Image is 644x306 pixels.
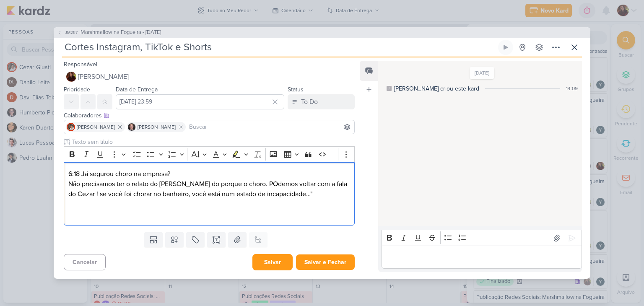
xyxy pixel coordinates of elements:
[57,29,161,37] button: JM257 Marshmallow na Fogueira - [DATE]
[116,86,158,93] label: Data de Entrega
[70,137,355,146] input: Texto sem título
[127,123,136,131] img: Humberto Piedade
[394,84,479,93] div: [PERSON_NAME] criou este kard
[64,162,355,226] div: Editor editing area: main
[288,86,304,93] label: Status
[502,44,509,51] div: Ligar relógio
[382,246,582,269] div: Editor editing area: main
[138,123,176,131] span: [PERSON_NAME]
[301,97,318,107] div: To Do
[64,86,90,93] label: Prioridade
[77,123,115,131] span: [PERSON_NAME]
[64,61,97,68] label: Responsável
[78,72,129,82] span: [PERSON_NAME]
[252,254,293,270] button: Salvar
[64,111,355,120] div: Colaboradores
[67,123,75,131] img: Cezar Giusti
[64,146,355,163] div: Editor toolbar
[116,94,284,109] input: Select a date
[296,254,355,270] button: Salvar e Fechar
[66,72,76,82] img: Jaqueline Molina
[566,85,578,92] div: 14:09
[382,230,582,246] div: Editor toolbar
[64,69,355,84] button: [PERSON_NAME]
[68,179,350,199] p: Não precisamos ter o relato do [PERSON_NAME] do porque o choro. POdemos voltar com a fala do Ceza...
[62,40,496,55] input: Kard Sem Título
[64,29,79,36] span: JM257
[80,29,161,37] span: Marshmallow na Fogueira - Julho 2025
[68,169,350,179] p: 6:18 Já segurou choro na empresa?
[288,94,355,109] button: To Do
[64,254,106,270] button: Cancelar
[187,122,353,132] input: Buscar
